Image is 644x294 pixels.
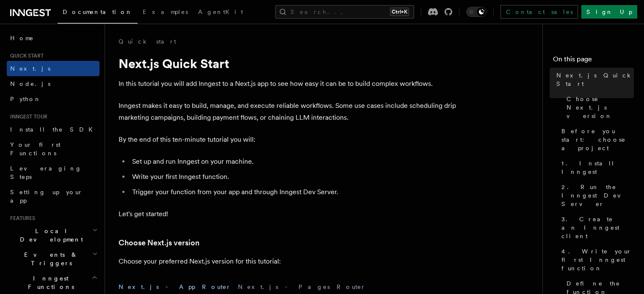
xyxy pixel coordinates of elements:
p: In this tutorial you will add Inngest to a Next.js app to see how easy it can be to build complex... [119,78,457,90]
a: 3. Create an Inngest client [558,212,634,244]
button: Toggle dark mode [466,7,486,17]
a: Choose Next.js version [563,91,634,124]
a: 4. Write your first Inngest function [558,244,634,276]
a: 2. Run the Inngest Dev Server [558,179,634,212]
a: 1. Install Inngest [558,156,634,179]
a: Home [7,30,100,46]
a: Sign Up [581,5,637,19]
p: By the end of this ten-minute tutorial you will: [119,134,457,146]
a: Install the SDK [7,122,100,137]
a: Node.js [7,76,100,91]
li: Trigger your function from your app and through Inngest Dev Server. [130,186,457,198]
a: Python [7,91,100,107]
a: AgentKit [193,3,248,23]
a: Next.js [7,61,100,76]
button: Events & Triggers [7,247,100,271]
span: Inngest tour [7,113,47,120]
span: Python [10,96,41,102]
span: Quick start [7,52,44,59]
span: Your first Functions [10,141,61,157]
a: Next.js Quick Start [553,68,634,91]
a: Before you start: choose a project [558,124,634,156]
span: Home [10,34,34,42]
a: Your first Functions [7,137,100,161]
h4: On this page [553,54,634,68]
button: Local Development [7,223,100,247]
span: 1. Install Inngest [561,159,634,176]
a: Examples [138,3,193,23]
a: Contact sales [500,5,578,19]
kbd: Ctrl+K [390,8,409,16]
p: Choose your preferred Next.js version for this tutorial: [119,256,457,267]
a: Leveraging Steps [7,161,100,184]
span: Next.js Quick Start [556,71,634,88]
span: Leveraging Steps [10,165,82,180]
span: 2. Run the Inngest Dev Server [561,183,634,208]
a: Choose Next.js version [119,237,199,249]
h1: Next.js Quick Start [119,56,457,71]
a: Documentation [58,3,138,24]
span: Documentation [63,8,133,15]
span: Before you start: choose a project [561,127,634,152]
span: 4. Write your first Inngest function [561,247,634,272]
button: Search...Ctrl+K [275,5,414,19]
span: Local Development [7,227,92,244]
span: Node.js [10,80,50,87]
li: Set up and run Inngest on your machine. [130,156,457,168]
span: 3. Create an Inngest client [561,215,634,240]
p: Let's get started! [119,208,457,220]
li: Write your first Inngest function. [130,171,457,183]
a: Setting up your app [7,184,100,208]
span: Choose Next.js version [567,95,634,120]
span: Next.js [10,65,50,72]
span: Install the SDK [10,126,98,133]
p: Inngest makes it easy to build, manage, and execute reliable workflows. Some use cases include sc... [119,100,457,124]
span: Inngest Functions [7,274,91,291]
span: Events & Triggers [7,250,92,267]
span: AgentKit [198,8,243,15]
span: Examples [143,8,188,15]
a: Quick start [119,37,176,46]
span: Setting up your app [10,189,83,204]
span: Features [7,215,35,222]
